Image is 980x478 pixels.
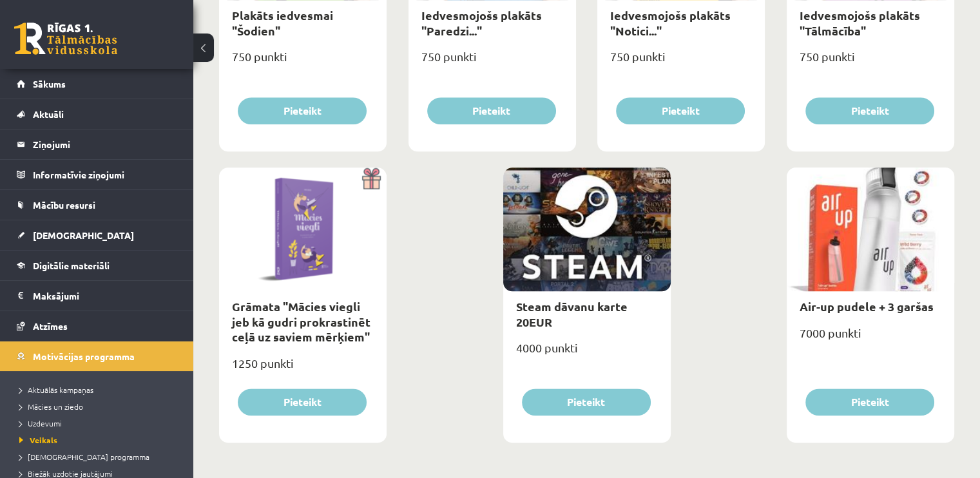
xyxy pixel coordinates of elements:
[33,78,66,90] span: Sākums
[503,337,671,369] div: 4000 punkti
[232,299,370,344] a: Grāmata "Mācies viegli jeb kā gudri prokrastinēt ceļā uz saviem mērķiem"
[805,97,934,124] button: Pieteikt
[14,23,117,55] a: Rīgas 1. Tālmācības vidusskola
[17,251,177,280] a: Digitālie materiāli
[238,97,367,124] button: Pieteikt
[19,451,180,463] a: [DEMOGRAPHIC_DATA] programma
[19,401,180,412] a: Mācies un ziedo
[17,129,177,159] a: Ziņojumi
[421,8,542,37] a: Iedvesmojošs plakāts "Paredzi..."
[19,434,180,446] a: Veikals
[17,99,177,129] a: Aktuāli
[17,160,177,189] a: Informatīvie ziņojumi
[19,418,62,428] span: Uzdevumi
[19,385,93,395] span: Aktuālās kampaņas
[238,388,367,416] button: Pieteikt
[17,220,177,250] a: [DEMOGRAPHIC_DATA]
[219,46,387,78] div: 750 punkti
[33,350,135,362] span: Motivācijas programma
[33,260,110,271] span: Digitālie materiāli
[427,97,556,124] button: Pieteikt
[33,320,68,332] span: Atzīmes
[19,401,83,412] span: Mācies un ziedo
[33,129,177,159] legend: Ziņojumi
[19,384,180,396] a: Aktuālās kampaņas
[33,108,64,120] span: Aktuāli
[787,46,954,78] div: 750 punkti
[800,8,920,37] a: Iedvesmojošs plakāts "Tālmācība"
[19,417,180,429] a: Uzdevumi
[597,46,765,78] div: 750 punkti
[17,281,177,311] a: Maksājumi
[800,299,934,314] a: Air-up pudele + 3 garšas
[17,311,177,341] a: Atzīmes
[232,8,333,37] a: Plakāts iedvesmai "Šodien"
[805,388,934,416] button: Pieteikt
[787,322,954,354] div: 7000 punkti
[33,229,134,241] span: [DEMOGRAPHIC_DATA]
[219,352,387,385] div: 1250 punkti
[610,8,731,37] a: Iedvesmojošs plakāts "Notici..."
[33,199,95,211] span: Mācību resursi
[408,46,576,78] div: 750 punkti
[19,452,149,462] span: [DEMOGRAPHIC_DATA] programma
[516,299,628,329] a: Steam dāvanu karte 20EUR
[19,435,57,445] span: Veikals
[358,167,387,189] img: Dāvana ar pārsteigumu
[33,281,177,311] legend: Maksājumi
[33,160,177,189] legend: Informatīvie ziņojumi
[616,97,745,124] button: Pieteikt
[17,341,177,371] a: Motivācijas programma
[17,190,177,220] a: Mācību resursi
[522,388,651,416] button: Pieteikt
[17,69,177,99] a: Sākums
